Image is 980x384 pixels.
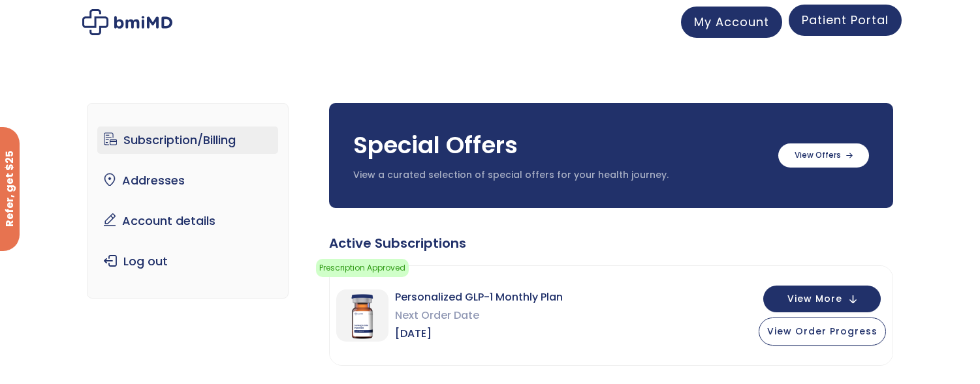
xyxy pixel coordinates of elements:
nav: Account pages [87,103,289,299]
span: [DATE] [395,325,563,343]
a: Patient Portal [789,5,902,36]
span: View Order Progress [767,325,877,338]
button: View More [763,286,881,312]
a: Subscription/Billing [97,126,278,154]
span: Personalized GLP-1 Monthly Plan [395,288,563,306]
div: Active Subscriptions [329,234,893,252]
img: My account [82,9,172,35]
p: View a curated selection of special offers for your health journey. [353,169,765,182]
button: View Order Progress [759,318,886,346]
a: My Account [681,7,782,38]
h3: Special Offers [353,129,765,162]
span: Patient Portal [802,12,889,28]
span: Prescription Approved [316,259,409,277]
a: Log out [97,248,278,275]
span: My Account [694,14,769,30]
span: Next Order Date [395,306,563,325]
a: Account details [97,207,278,235]
span: View More [787,295,842,303]
a: Addresses [97,167,278,194]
